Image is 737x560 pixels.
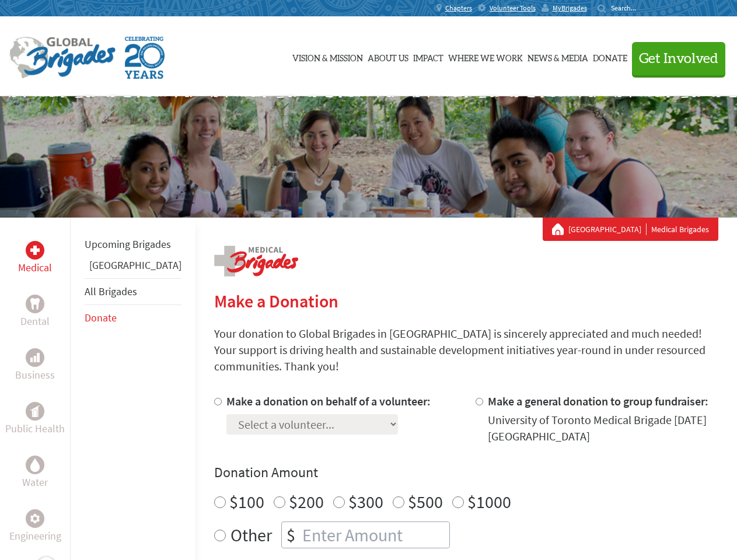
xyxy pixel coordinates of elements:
li: Greece [85,257,181,278]
div: Dental [26,295,44,313]
img: Public Health [30,405,40,417]
img: logo-medical.png [214,246,298,276]
p: Your donation to Global Brigades in [GEOGRAPHIC_DATA] is sincerely appreciated and much needed! Y... [214,325,718,374]
a: [GEOGRAPHIC_DATA] [89,258,181,272]
a: About Us [368,27,408,86]
a: MedicalMedical [18,241,52,276]
label: $200 [289,491,324,513]
p: Medical [18,260,52,276]
label: Other [230,521,272,548]
label: Make a general donation to group fundraiser: [488,394,708,408]
img: Global Brigades Logo [9,37,116,79]
p: Water [22,474,48,491]
label: Make a donation on behalf of a volunteer: [226,394,431,408]
li: All Brigades [85,278,181,305]
span: MyBrigades [553,3,587,13]
label: $100 [229,491,264,513]
h2: Make a Donation [214,290,718,311]
li: Donate [85,305,181,331]
a: BusinessBusiness [15,348,55,383]
button: Get Involved [632,42,725,75]
a: Donate [593,27,627,86]
img: Dental [30,298,40,309]
div: Business [26,348,44,367]
a: [GEOGRAPHIC_DATA] [568,223,647,235]
p: Business [15,367,55,383]
span: Get Involved [639,52,718,66]
div: Medical [26,241,44,260]
a: Upcoming Brigades [85,237,171,251]
input: Search... [611,3,644,12]
a: Where We Work [448,27,523,86]
img: Global Brigades Celebrating 20 Years [125,37,165,79]
p: Public Health [5,421,65,437]
img: Medical [30,246,40,255]
div: University of Toronto Medical Brigade [DATE] [GEOGRAPHIC_DATA] [488,412,718,444]
p: Dental [20,313,50,330]
span: Volunteer Tools [490,3,536,13]
a: Impact [413,27,443,86]
a: EngineeringEngineering [9,509,61,544]
input: Enter Amount [300,522,449,548]
a: DentalDental [20,295,50,330]
h4: Donation Amount [214,463,718,482]
div: Public Health [26,402,44,421]
div: Medical Brigades [552,223,709,235]
img: Engineering [30,514,40,523]
label: $1000 [467,491,511,513]
label: $500 [408,491,443,513]
div: Water [26,456,44,474]
img: Business [30,353,40,362]
div: Engineering [26,509,44,528]
a: Donate [85,311,117,324]
a: News & Media [528,27,588,86]
a: Public HealthPublic Health [5,402,65,437]
label: $300 [348,491,383,513]
li: Upcoming Brigades [85,232,181,257]
img: Water [30,458,40,471]
a: WaterWater [22,456,48,491]
div: $ [282,522,300,548]
a: Vision & Mission [292,27,363,86]
p: Engineering [9,528,61,544]
a: All Brigades [85,285,137,298]
span: Chapters [445,3,472,13]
